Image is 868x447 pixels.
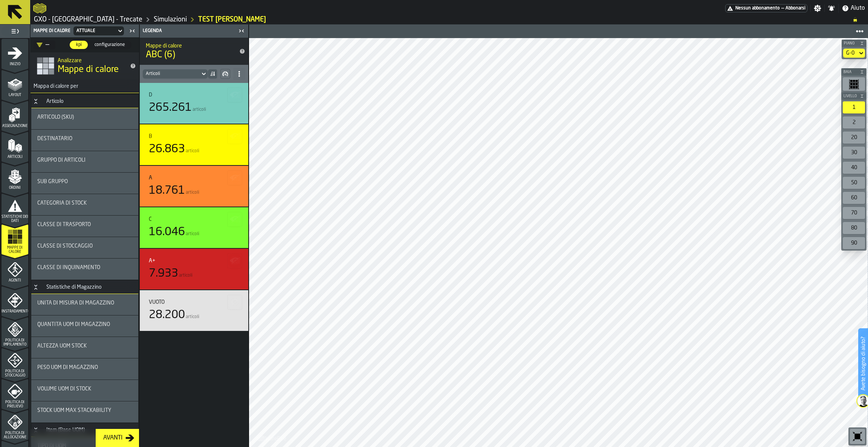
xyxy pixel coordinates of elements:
div: button-toolbar-undefined [841,220,866,236]
div: 18.761 [149,184,185,197]
button: button- [220,69,230,79]
span: Aiuto [851,4,865,13]
div: 265.261 [149,101,192,115]
a: link-to-/wh/i/7274009e-5361-4e21-8e36-7045ee840609 [154,15,187,24]
div: DropdownMenuValue-default-floor [846,50,854,56]
div: B [149,133,152,139]
div: button-toolbar-undefined [841,190,866,205]
button: Button-Statistiche di Magazzino-open [31,284,40,290]
div: Statistiche di Magazzino [42,284,106,290]
div: Title [37,157,132,163]
span: Layout [2,93,28,97]
div: button-toolbar-undefined [841,76,866,92]
div: Title [37,300,132,306]
span: Statistiche dei dati [2,215,28,223]
div: button-toolbar-undefined [841,205,866,220]
a: link-to-/wh/i/7274009e-5361-4e21-8e36-7045ee840609/pricing/ [725,4,807,12]
div: Title [37,243,132,249]
span: Articoli [2,155,28,159]
button: button- [227,295,242,310]
h3: title-section-Articolo [31,95,138,108]
span: Volume UOM di Stock [37,386,91,392]
div: Legenda [141,28,236,34]
div: 2 [843,116,865,129]
span: articoli [186,314,199,320]
span: Abbonarsi [785,6,805,11]
div: stat- [140,249,248,289]
div: Title [37,265,132,271]
div: 50 [843,177,865,189]
div: button-toolbar-undefined [841,175,866,190]
div: Title [149,258,239,264]
li: menu Politica di impilamento [2,317,28,347]
a: link-to-/wh/i/7274009e-5361-4e21-8e36-7045ee840609 [34,15,142,24]
a: link-to-/wh/i/7274009e-5361-4e21-8e36-7045ee840609/simulations/c71c204d-05a4-43a6-8c99-de7cae3ecd7e [198,15,266,24]
span: Mappe di calore [58,64,119,76]
div: Title [37,343,132,349]
button: Button-Item (Base UOM)-open [31,427,40,433]
span: Ordini [2,186,28,190]
label: button-toggle-Chiudimi [236,26,247,35]
div: Title [149,175,239,181]
span: Unità di Misura di Magazzino [37,300,114,306]
li: menu Articoli [2,132,28,162]
button: Button-Articolo-open [31,98,40,104]
div: button-toolbar-undefined [841,160,866,175]
div: stat-Stock UOM Max Stackability [31,401,138,423]
li: menu Agenti [2,255,28,285]
div: DropdownMenuValue-21ce7b4f-5625-42cd-b623-7734a078d9fc [72,26,125,35]
div: DropdownMenuValue- [37,40,49,49]
div: button-toolbar-undefined [848,427,866,445]
div: Title [37,179,132,185]
div: Title [37,407,132,413]
div: stat-Sub Gruppo [31,173,138,194]
span: Classe di Inquinamento [37,265,100,271]
h2: Sub Title [58,56,124,64]
span: Mappe di calore [34,28,70,34]
div: Title [149,133,239,139]
div: Title [37,114,132,120]
div: Articolo [42,98,68,104]
div: stat-Destinatario [31,130,138,151]
button: button- [227,129,242,144]
div: 1 [843,101,865,113]
li: menu Statistiche dei dati [2,193,28,223]
div: DropdownMenuValue-default-floor [843,49,865,58]
span: Politica di Stoccaggio [2,369,28,378]
div: Item (Base UOM) [42,427,89,433]
h3: title-section-Item (Base UOM) [31,423,138,437]
header: Legenda [140,24,248,38]
div: 40 [843,162,865,174]
span: Nessun abbonamento [735,6,780,11]
div: 60 [843,192,865,204]
div: stat- [140,207,248,248]
div: stat- [140,83,248,124]
div: Title [149,92,239,98]
button: button- [227,170,242,185]
span: Assegnazione [2,124,28,128]
label: button-toggle-Impostazioni [811,5,824,12]
span: Articolo (SKU) [37,114,74,120]
div: stat-Unità di Misura di Magazzino [31,294,138,315]
div: stat-Classe di Inquinamento [31,259,138,280]
span: Inizio [2,62,28,66]
button: button- [842,40,866,47]
div: Title [37,321,132,328]
span: Sub Gruppo [37,179,68,185]
span: Stock UOM Max Stackability [37,407,111,413]
span: Livello [842,94,858,98]
button: button- [227,253,242,268]
a: logo-header [251,430,293,445]
div: Title [37,222,132,228]
div: button-toolbar-undefined [841,236,866,251]
span: Classe di Stoccaggio [37,243,93,249]
li: menu Politica di prelievo [2,379,28,409]
span: Politica di Allocazione [2,431,28,439]
div: 90 [843,237,865,249]
span: kpi [73,41,85,48]
label: button-toggle-Chiudimi [127,26,138,35]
